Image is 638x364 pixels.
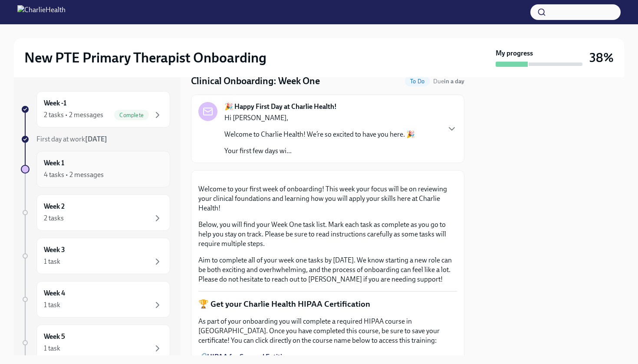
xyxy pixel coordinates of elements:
div: 1 task [44,300,60,310]
span: Complete [114,112,149,118]
p: Aim to complete all of your week one tasks by [DATE]. We know starting a new role can be both exc... [198,256,457,284]
h6: Week 3 [44,245,65,255]
div: 2 tasks [44,213,64,223]
a: Week -12 tasks • 2 messagesComplete [21,91,170,128]
p: Your first few days wi... [224,146,415,156]
strong: in a day [444,78,464,85]
h6: Week 1 [44,158,64,168]
div: 1 task [44,344,60,353]
a: Week 31 task [21,238,170,274]
p: 🔗 [198,352,457,362]
a: First day at work[DATE] [21,134,170,144]
h4: Clinical Onboarding: Week One [191,75,320,88]
p: Hi [PERSON_NAME], [224,113,415,123]
h6: Week 4 [44,289,65,298]
strong: [DATE] [85,135,107,143]
a: Week 14 tasks • 2 messages [21,151,170,187]
a: Week 51 task [21,325,170,361]
h3: 38% [589,50,614,66]
span: Due [433,78,464,85]
h6: Week -1 [44,98,66,108]
div: 1 task [44,257,60,266]
p: Welcome to your first week of onboarding! This week your focus will be on reviewing your clinical... [198,184,457,213]
div: 2 tasks • 2 messages [44,110,103,120]
strong: 🎉 Happy First Day at Charlie Health! [224,102,337,111]
h6: Week 5 [44,332,65,341]
span: August 30th, 2025 07:00 [433,77,464,85]
p: Below, you will find your Week One task list. Mark each task as complete as you go to help you st... [198,220,457,249]
a: HIPAA for Covered Entities [207,353,289,361]
h2: New PTE Primary Therapist Onboarding [24,49,266,66]
img: CharlieHealth [17,5,66,19]
a: Week 41 task [21,281,170,318]
p: Welcome to Charlie Health! We’re so excited to have you here. 🎉 [224,130,415,139]
strong: My progress [496,49,533,58]
span: First day at work [36,135,107,143]
a: Week 22 tasks [21,194,170,231]
div: 4 tasks • 2 messages [44,170,104,180]
p: As part of your onboarding you will complete a required HIPAA course in [GEOGRAPHIC_DATA]. Once y... [198,317,457,345]
span: To Do [405,78,430,85]
p: 🏆 Get your Charlie Health HIPAA Certification [198,298,457,310]
h6: Week 2 [44,202,65,211]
